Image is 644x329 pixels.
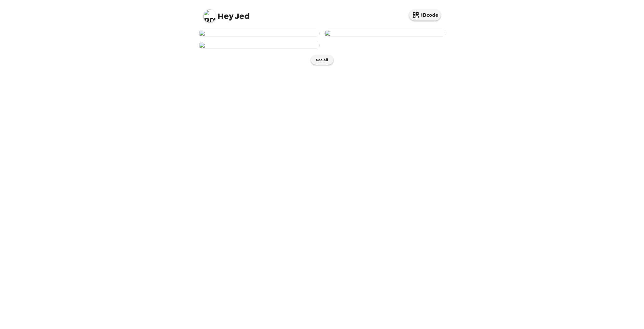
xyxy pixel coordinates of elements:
[203,6,250,21] span: Jed
[203,9,216,22] img: profile pic
[311,55,333,65] button: See all
[409,9,441,21] button: IDcode
[199,42,319,49] img: user-263694
[325,30,445,37] img: user-263696
[199,30,319,37] img: user-263700
[218,10,233,22] span: Hey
